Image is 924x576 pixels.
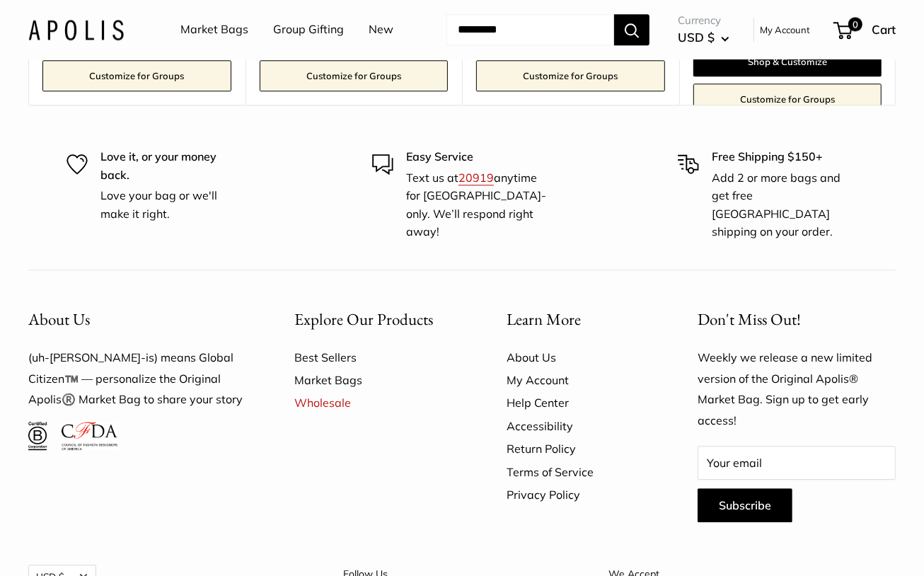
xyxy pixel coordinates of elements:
button: Subscribe [698,488,792,522]
span: Cart [872,22,896,37]
a: Return Policy [507,437,649,460]
a: 20919 [458,171,494,185]
p: Weekly we release a new limited version of the Original Apolis® Market Bag. Sign up to get early ... [698,347,896,432]
button: Search [614,14,649,45]
a: Market Bags [180,19,248,40]
button: USD $ [678,26,729,49]
a: Help Center [507,391,649,414]
a: Group Gifting [273,19,344,40]
a: Customize for Groups [42,60,231,91]
iframe: Sign Up via Text for Offers [11,522,151,565]
button: Explore Our Products [295,306,458,333]
span: 0 [848,17,862,31]
a: Shop & Customize [693,47,882,76]
button: About Us [28,306,246,333]
span: Explore Our Products [295,309,434,330]
p: Don't Miss Out! [698,306,896,333]
p: Easy Service [406,148,552,166]
a: Customize for Groups [260,60,449,91]
a: 0 Cart [835,18,896,41]
a: My Account [760,21,810,38]
span: Learn More [507,309,582,330]
p: Text us at anytime for [GEOGRAPHIC_DATA]-only. We’ll respond right away! [406,169,552,241]
a: New [369,19,393,40]
a: Customize for Groups [476,60,665,91]
a: Accessibility [507,415,649,437]
p: Add 2 or more bags and get free [GEOGRAPHIC_DATA] shipping on your order. [712,169,857,241]
a: Customize for Groups [693,83,882,115]
a: Privacy Policy [507,483,649,506]
input: Search... [446,14,614,45]
p: (uh-[PERSON_NAME]-is) means Global Citizen™️ — personalize the Original Apolis®️ Market Bag to sh... [28,347,246,411]
a: My Account [507,369,649,391]
img: Certified B Corporation [28,422,47,450]
p: Free Shipping $150+ [712,148,857,166]
a: Wholesale [295,391,458,414]
a: Terms of Service [507,461,649,483]
button: Learn More [507,306,649,333]
span: USD $ [678,30,715,45]
a: About Us [507,346,649,369]
span: Currency [678,11,729,30]
span: About Us [28,309,90,330]
a: Best Sellers [295,346,458,369]
img: Council of Fashion Designers of America Member [62,422,117,450]
a: Market Bags [295,369,458,391]
p: Love it, or your money back. [100,148,246,184]
img: Apolis [28,19,124,40]
p: Love your bag or we'll make it right. [100,187,246,223]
